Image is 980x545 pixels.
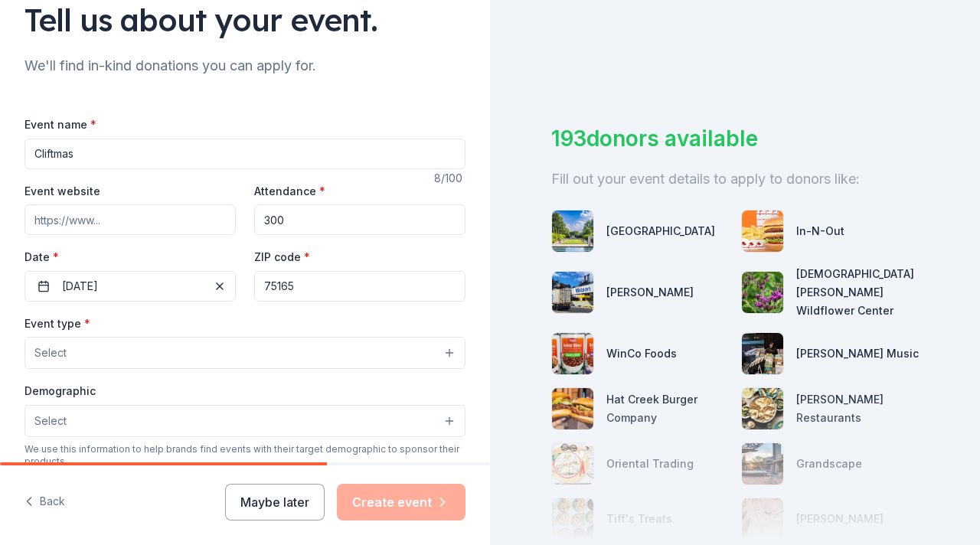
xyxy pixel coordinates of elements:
[434,169,465,188] div: 8 /100
[796,344,919,363] div: [PERSON_NAME] Music
[34,344,67,362] span: Select
[24,139,465,169] input: Spring Fundraiser
[254,250,310,265] label: ZIP code
[606,283,694,302] div: [PERSON_NAME]
[24,54,465,78] div: We'll find in-kind donations you can apply for.
[551,167,919,191] div: Fill out your event details to apply to donors like:
[24,204,236,235] input: https://www...
[254,271,465,302] input: 12345 (U.S. only)
[552,210,593,252] img: photo for Dallas Arboretum and Botanical Garden
[742,210,783,252] img: photo for In-N-Out
[552,333,593,374] img: photo for WinCo Foods
[254,184,325,199] label: Attendance
[24,184,100,199] label: Event website
[24,443,465,468] div: We use this information to help brands find events with their target demographic to sponsor their...
[24,316,90,331] label: Event type
[24,117,96,132] label: Event name
[606,344,677,363] div: WinCo Foods
[552,272,593,313] img: photo for Matson
[24,405,465,437] button: Select
[742,272,783,313] img: photo for Lady Bird Johnson Wildflower Center
[796,222,844,240] div: In-N-Out
[24,337,465,369] button: Select
[254,204,465,235] input: 20
[796,265,919,320] div: [DEMOGRAPHIC_DATA][PERSON_NAME] Wildflower Center
[24,486,65,518] button: Back
[24,383,96,399] label: Demographic
[742,333,783,374] img: photo for Alfred Music
[24,250,236,265] label: Date
[551,122,919,155] div: 193 donors available
[606,222,715,240] div: [GEOGRAPHIC_DATA]
[34,412,67,430] span: Select
[24,271,236,302] button: [DATE]
[225,484,325,521] button: Maybe later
